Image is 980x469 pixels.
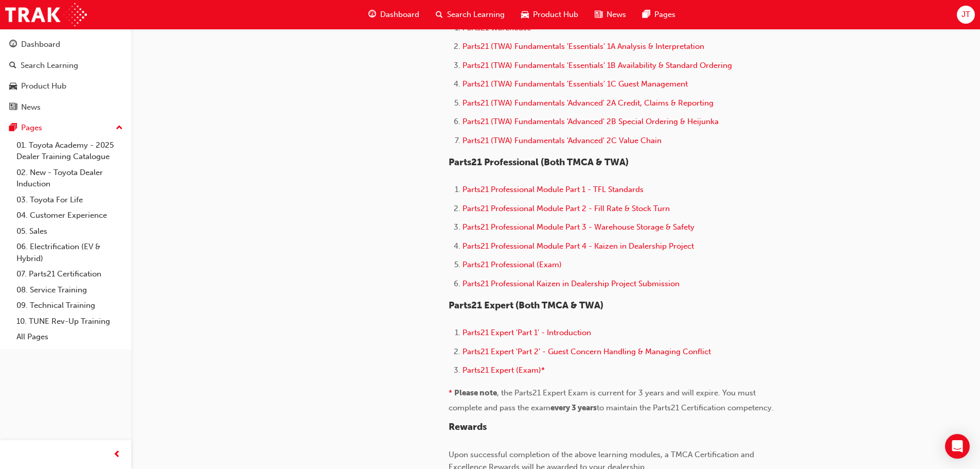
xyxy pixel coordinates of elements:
[4,35,127,54] a: Dashboard
[462,279,680,288] a: Parts21 Professional Kaizen in Dealership Project Submission
[5,3,87,26] img: Trak
[12,282,127,298] a: 08. Service Training
[9,40,17,49] span: guage-icon
[447,9,505,21] span: Search Learning
[462,117,719,126] a: Parts21 (TWA) Fundamentals 'Advanced' 2B Special Ordering & Heijunka
[513,4,586,25] a: car-iconProduct Hub
[462,42,704,51] a: Parts21 (TWA) Fundamentals 'Essentials' 1A Analysis & Interpretation
[360,4,427,25] a: guage-iconDashboard
[21,60,78,72] div: Search Learning
[462,61,732,70] a: Parts21 (TWA) Fundamentals 'Essentials' 1B Availability & Standard Ordering
[12,266,127,282] a: 07. Parts21 Certification
[449,421,487,432] span: Rewards
[462,136,662,145] a: Parts21 (TWA) Fundamentals 'Advanced' 2C Value Chain
[4,118,127,137] button: Pages
[12,239,127,266] a: 06. Electrification (EV & Hybrid)
[21,122,42,134] div: Pages
[586,4,634,25] a: news-iconNews
[21,101,41,113] div: News
[12,329,127,345] a: All Pages
[462,260,562,269] a: Parts21 Professional (Exam)
[957,6,975,24] button: JT
[462,204,670,213] a: Parts21 Professional Module Part 2 - Fill Rate & Stock Turn
[9,82,17,91] span: car-icon
[4,56,127,75] a: Search Learning
[368,8,376,21] span: guage-icon
[4,33,127,118] button: DashboardSearch LearningProduct HubNews
[12,137,127,165] a: 01. Toyota Academy - 2025 Dealer Training Catalogue
[550,403,597,412] span: every 3 years
[533,9,578,21] span: Product Hub
[462,328,591,337] a: Parts21 Expert 'Part 1' - Introduction
[449,157,629,168] span: Parts21 Professional (Both TMCA & TWA)
[607,9,626,21] span: News
[21,80,66,92] div: Product Hub
[12,165,127,192] a: 02. New - Toyota Dealer Induction
[643,8,650,21] span: pages-icon
[595,8,602,21] span: news-icon
[449,388,758,412] span: , the Parts21 Expert Exam is current for 3 years and will expire. You must complete and pass the ...
[945,434,970,459] div: Open Intercom Messenger
[462,347,711,356] a: Parts21 Expert 'Part 2' - Guest Concern Handling & Managing Conflict
[462,98,714,108] a: Parts21 (TWA) Fundamentals 'Advanced' 2A Credit, Claims & Reporting
[12,207,127,223] a: 04. Customer Experience
[9,61,16,71] span: search-icon
[462,241,694,251] a: Parts21 Professional Module Part 4 - Kaizen in Dealership Project
[9,103,17,112] span: news-icon
[462,79,688,89] a: Parts21 (TWA) Fundamentals 'Essentials' 1C Guest Management
[380,9,419,21] span: Dashboard
[462,185,644,194] a: Parts21 Professional Module Part 1 - TFL Standards
[12,192,127,208] a: 03. Toyota For Life
[654,9,675,21] span: Pages
[4,98,127,117] a: News
[436,8,443,21] span: search-icon
[12,314,127,329] a: 10. TUNE Rev-Up Training
[462,222,694,232] a: Parts21 Professional Module Part 3 - Warehouse Storage & Safety
[454,388,497,397] span: Please note
[427,4,513,25] a: search-iconSearch Learning
[521,8,529,21] span: car-icon
[634,4,684,25] a: pages-iconPages
[462,366,545,375] a: Parts21 Expert (Exam)*
[961,9,970,21] span: JT
[449,300,603,311] span: Parts21 Expert (Both TMCA & TWA)
[4,77,127,96] a: Product Hub
[116,121,123,135] span: up-icon
[597,403,774,412] span: to maintain the Parts21 Certification competency.
[113,448,121,461] span: prev-icon
[12,298,127,314] a: 09. Technical Training
[12,223,127,239] a: 05. Sales
[21,39,60,50] div: Dashboard
[9,124,17,133] span: pages-icon
[462,23,531,32] a: Parts21 Warehouse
